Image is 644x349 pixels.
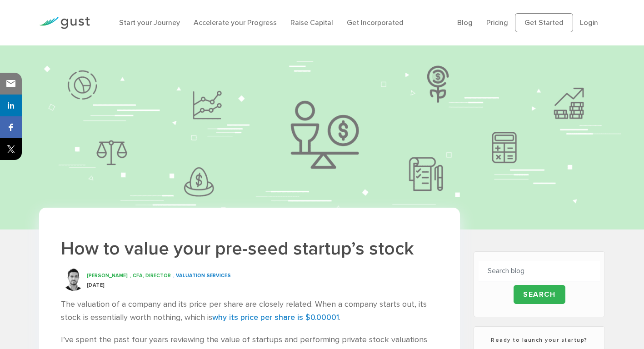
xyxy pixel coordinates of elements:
[87,273,128,279] span: [PERSON_NAME]
[62,268,85,291] img: Keyvan Firouzi
[486,18,508,27] a: Pricing
[347,18,404,27] a: Get Incorporated
[119,18,180,27] a: Start your Journey
[212,313,339,322] a: why its price per share is $0.00001
[290,18,333,27] a: Raise Capital
[457,18,473,27] a: Blog
[130,273,171,279] span: , CFA, DIRECTOR
[515,13,573,32] a: Get Started
[61,298,438,324] p: The valuation of a company and its price per share are closely related. When a company starts out...
[479,261,600,281] input: Search blog
[194,18,277,27] a: Accelerate your Progress
[39,17,90,29] img: Gust Logo
[61,237,438,261] h1: How to value your pre-seed startup’s stock
[87,282,105,288] span: [DATE]
[580,18,598,27] a: Login
[479,336,600,344] h3: Ready to launch your startup?
[173,273,231,279] span: , VALUATION SERVICES
[514,285,565,304] input: Search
